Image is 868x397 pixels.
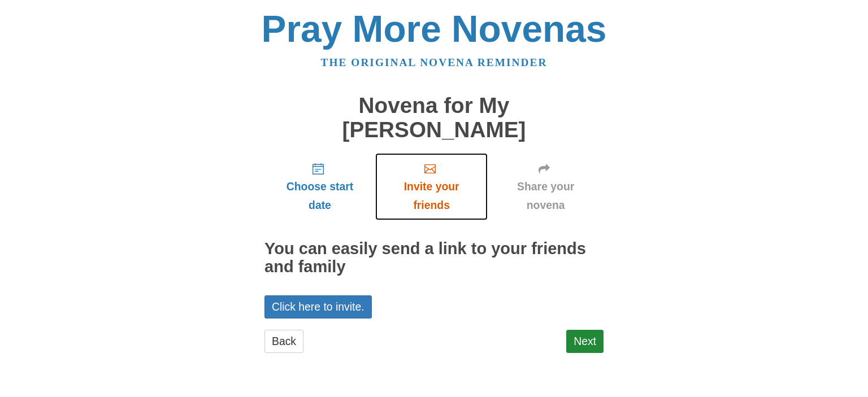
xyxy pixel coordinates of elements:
[375,153,488,220] a: Invite your friends
[566,330,604,353] a: Next
[264,240,604,276] h2: You can easily send a link to your friends and family
[387,177,476,215] span: Invite your friends
[321,56,548,68] a: The original novena reminder
[499,177,592,215] span: Share your novena
[264,94,604,142] h1: Novena for My [PERSON_NAME]
[488,153,604,220] a: Share your novena
[276,177,364,215] span: Choose start date
[264,153,375,220] a: Choose start date
[262,8,607,50] a: Pray More Novenas
[264,330,303,353] a: Back
[264,295,372,319] a: Click here to invite.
